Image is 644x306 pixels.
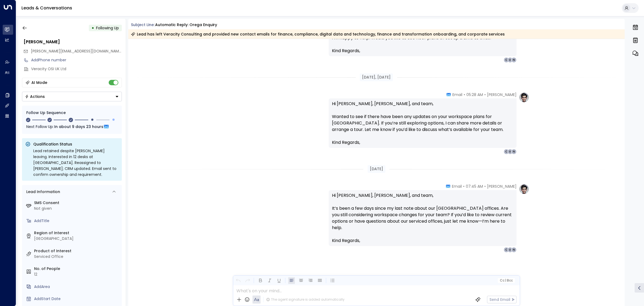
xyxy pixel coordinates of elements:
span: [PERSON_NAME] [487,92,517,97]
div: [DATE], [DATE] [360,73,393,81]
label: No. of People [34,266,120,272]
div: Lead has left Veracity Consulting and provided new contact emails for finance, compliance, digita... [131,31,505,37]
div: C [504,57,509,63]
div: N [511,57,517,63]
div: [GEOGRAPHIC_DATA] [34,236,120,241]
div: Next Follow Up: [26,124,118,130]
label: Region of Interest [34,230,120,236]
button: Cc|Bcc [497,278,515,283]
div: Automatic reply: Orega Enquiry [155,22,217,28]
div: AddTitle [34,218,120,224]
div: C [504,247,509,252]
div: • [92,23,94,33]
div: C [504,149,509,154]
span: Kind Regards, [332,139,360,146]
span: • [464,92,465,97]
div: AddPhone number [31,57,122,63]
p: Qualification Status [33,141,119,147]
a: Leads & Conversations [21,5,72,11]
span: Kind Regards, [332,48,360,54]
div: U [507,57,513,63]
div: Actions [25,94,45,99]
label: Product of Interest [34,248,120,254]
span: In about 9 days 23 hours [54,124,103,130]
span: • [463,184,464,189]
div: Veracity OSI UK Ltd [31,66,122,72]
div: Button group with a nested menu [22,92,122,101]
span: | [505,279,506,282]
span: Email [452,92,462,97]
button: Undo [235,277,241,284]
div: N [511,149,517,154]
button: Redo [244,277,251,284]
div: N [511,247,517,252]
span: natasha.hook@veracityconsulting.co.uk [31,48,122,54]
span: 07:45 AM [466,184,483,189]
span: • [484,92,486,97]
span: Subject Line: [131,22,155,27]
span: 05:28 AM [466,92,483,97]
div: U [507,247,513,252]
div: Lead Information [24,189,60,195]
span: Email [452,184,462,189]
button: Actions [22,92,122,101]
div: 12 [34,272,120,277]
div: The agent signature is added automatically [266,297,345,302]
div: [DATE] [368,165,385,173]
span: • [484,184,486,189]
label: SMS Consent [34,200,120,206]
div: Lead retained despite [PERSON_NAME] leaving. Interested in 12 desks at [GEOGRAPHIC_DATA]. Reassig... [33,148,119,177]
div: AddArea [34,284,120,290]
span: [PERSON_NAME][EMAIL_ADDRESS][DOMAIN_NAME] [31,48,122,54]
div: AI Mode [31,80,47,85]
div: AddStart Date [34,296,120,302]
div: U [507,149,513,154]
p: Hi [PERSON_NAME], [PERSON_NAME], and team, It’s been a few days since my last note about our [GEO... [332,192,513,237]
span: Following Up [96,25,119,31]
span: Kind Regards, [332,237,360,244]
p: Hi [PERSON_NAME], [PERSON_NAME], and team, Wanted to see if there have been any updates on your w... [332,101,513,139]
img: profile-logo.png [519,184,529,194]
span: [PERSON_NAME] [487,184,517,189]
span: Cc Bcc [500,279,513,282]
div: Serviced Office [34,254,120,259]
div: [PERSON_NAME] [24,39,122,45]
img: profile-logo.png [519,92,529,103]
div: Not given [34,206,120,211]
div: Follow Up Sequence [26,110,118,116]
